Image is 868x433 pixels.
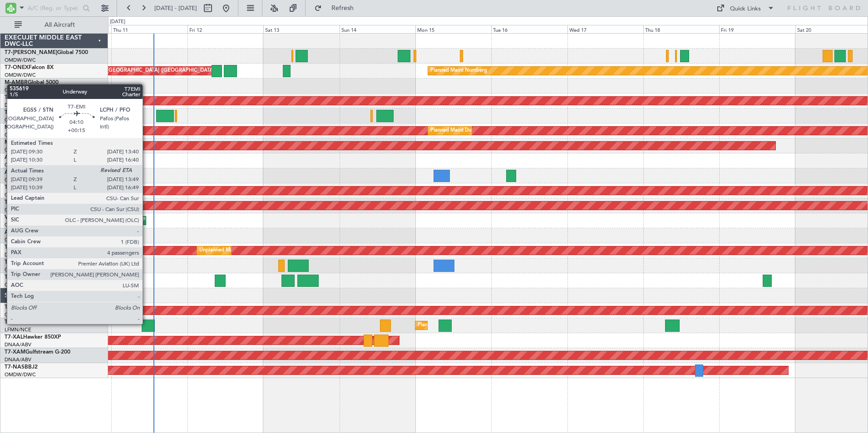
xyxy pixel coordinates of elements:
[340,25,415,33] div: Sun 14
[5,125,57,130] a: M-RRRRGlobal 6000
[5,177,32,183] a: OMDB/DXB
[643,25,719,33] div: Thu 18
[110,18,125,26] div: [DATE]
[24,22,96,28] span: All Aircraft
[5,266,36,273] a: OMDW/DWC
[567,25,643,33] div: Wed 17
[5,117,32,123] a: OMDB/DXB
[5,95,88,100] a: T7-[PERSON_NAME]Global 6000
[5,230,46,235] a: A6-EFIFalcon 7X
[5,349,70,355] a: T7-XAMGulfstream G-200
[5,371,36,378] a: OMDW/DWC
[5,349,25,355] span: T7-XAM
[5,72,36,79] a: OMDW/DWC
[5,364,38,370] a: T7-NASBBJ2
[5,320,60,325] a: T7-EMIHawker 900XP
[418,319,504,332] div: Planned Maint [GEOGRAPHIC_DATA]
[5,215,24,220] span: VP-BVV
[5,50,88,55] a: T7-[PERSON_NAME]Global 7500
[730,5,761,14] div: Quick Links
[430,64,487,78] div: Planned Maint Nurnberg
[5,305,55,310] a: T7-BDAGlobal 5000
[5,364,25,370] span: T7-NAS
[5,132,36,138] a: OMDW/DWC
[310,1,365,15] button: Refresh
[5,125,26,130] span: M-RRRR
[5,140,54,145] a: M-RAFIGlobal 7500
[5,275,53,280] a: T7-AIXGlobal 5000
[5,170,60,175] a: A6-KAHLineage 1000
[5,245,55,250] a: T7-AAYGlobal 7500
[719,25,795,33] div: Fri 19
[5,192,36,198] a: OMDW/DWC
[154,4,197,12] span: [DATE] - [DATE]
[5,356,31,363] a: DNAA/ABV
[5,221,36,228] a: OMDW/DWC
[491,25,567,33] div: Tue 16
[5,110,57,115] span: T7-[PERSON_NAME]
[5,50,57,55] span: T7-[PERSON_NAME]
[5,200,54,205] a: T7-FHXGlobal 5000
[5,305,25,310] span: T7-BDA
[5,236,32,243] a: OMDB/DXB
[187,25,263,33] div: Fri 12
[5,155,27,160] span: A6-MAH
[5,162,32,168] a: OMDB/DXB
[5,65,29,70] span: T7-ONEX
[5,170,25,175] span: A6-KAH
[5,260,23,265] span: T7-GTS
[5,335,61,340] a: T7-XALHawker 850XP
[5,155,58,160] a: A6-MAHGlobal 7500
[5,65,54,70] a: T7-ONEXFalcon 8X
[5,200,24,205] span: T7-FHX
[5,207,36,213] a: OMDW/DWC
[5,326,31,333] a: LFMN/NCE
[10,18,99,32] button: All Aircraft
[5,95,57,100] span: T7-[PERSON_NAME]
[5,185,49,190] a: T7-P1MPG-650ER
[5,335,23,340] span: T7-XAL
[5,57,36,64] a: OMDW/DWC
[5,245,24,250] span: T7-AAY
[263,25,339,33] div: Sat 13
[5,87,36,93] a: OMDW/DWC
[5,311,36,318] a: OMDW/DWC
[5,260,54,265] a: T7-GTSGlobal 7500
[5,341,31,348] a: DNAA/ABV
[5,215,37,220] a: VP-BVVBBJ1
[712,1,779,15] button: Quick Links
[199,244,334,257] div: Unplanned Maint [GEOGRAPHIC_DATA] (Al Maktoum Intl)
[5,185,27,190] span: T7-P1MP
[5,281,36,288] a: OMDW/DWC
[73,64,216,78] div: Planned Maint [GEOGRAPHIC_DATA] ([GEOGRAPHIC_DATA])
[324,5,362,11] span: Refresh
[5,80,28,85] span: M-AMBR
[415,25,491,33] div: Mon 15
[5,230,21,235] span: A6-EFI
[5,147,36,153] a: OMDW/DWC
[430,124,520,138] div: Planned Maint Dubai (Al Maktoum Intl)
[28,1,80,15] input: A/C (Reg. or Type)
[5,140,24,145] span: M-RAFI
[5,110,88,115] a: T7-[PERSON_NAME]Global 6000
[111,25,187,33] div: Thu 11
[5,80,59,85] a: M-AMBRGlobal 5000
[142,214,243,227] div: Planned Maint Nice ([GEOGRAPHIC_DATA])
[5,102,31,108] a: DNAA/ABV
[5,275,22,280] span: T7-AIX
[5,251,31,258] a: DNAA/ABV
[5,320,22,325] span: T7-EMI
